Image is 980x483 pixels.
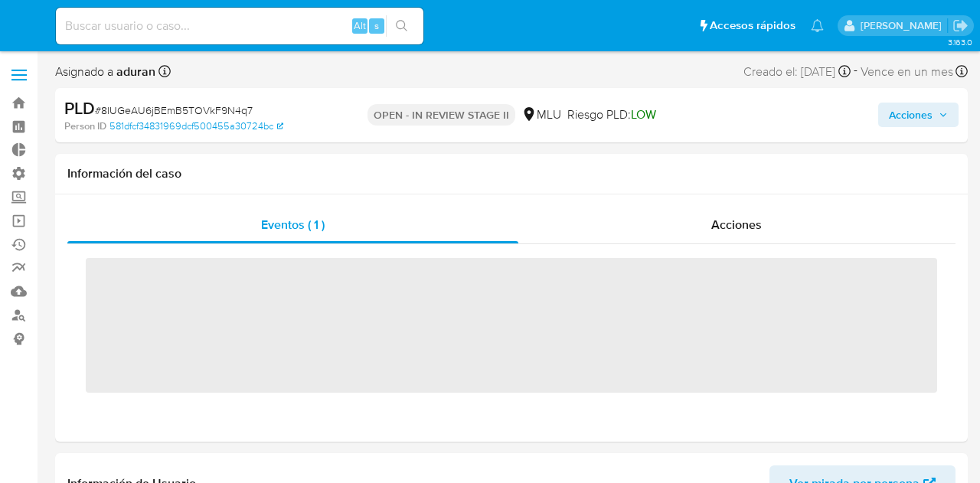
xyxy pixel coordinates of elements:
[567,106,656,123] span: Riesgo PLD:
[374,18,379,33] span: s
[710,18,795,34] span: Accesos rápidos
[64,96,95,120] b: PLD
[95,103,253,118] span: # 8lUGeAU6jBEmB5TOVkF9N4q7
[811,19,824,32] a: Notificaciones
[109,119,283,133] a: 581dfcf34831969dcf500455a30724bc
[86,258,937,393] span: ‌
[952,18,969,34] a: Salir
[56,16,423,36] input: Buscar usuario o caso...
[631,106,656,123] span: LOW
[354,18,366,33] span: Alt
[711,216,762,233] span: Acciones
[113,63,155,80] b: aduran
[521,106,561,123] div: MLU
[367,104,515,126] p: OPEN - IN REVIEW STAGE II
[854,61,857,82] span: -
[67,166,955,181] h1: Información del caso
[386,15,417,37] button: search-icon
[64,119,106,133] b: Person ID
[55,64,155,80] span: Asignado a
[878,103,959,127] button: Acciones
[861,18,947,33] p: agustin.duran@mercadolibre.com
[743,61,851,82] div: Creado el: [DATE]
[889,103,933,127] span: Acciones
[861,64,953,80] span: Vence en un mes
[261,216,325,233] span: Eventos ( 1 )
